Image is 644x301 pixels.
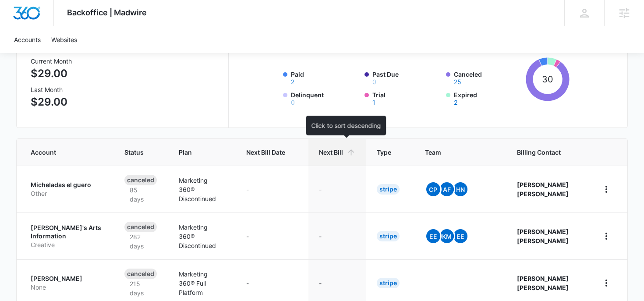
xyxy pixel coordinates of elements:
[179,176,225,203] p: Marketing 360® Discontinued
[31,57,72,66] h3: Current Month
[308,166,366,212] td: -
[377,231,400,241] div: Stripe
[454,90,522,106] label: Expired
[291,79,294,85] button: Paid
[31,181,104,198] a: Micheladas el gueroOther
[31,94,72,110] p: $29.00
[426,229,440,243] span: EE
[124,232,158,251] p: 282 days
[124,148,145,157] span: Status
[599,229,613,243] button: home
[9,26,46,53] a: Accounts
[31,241,104,249] p: Creative
[124,279,158,297] p: 215 days
[372,99,375,106] button: Trial
[599,276,613,290] button: home
[46,26,82,53] a: Websites
[179,223,225,250] p: Marketing 360® Discontinued
[31,283,104,292] p: None
[372,90,441,106] label: Trial
[291,90,359,106] label: Delinquent
[31,189,104,198] p: Other
[453,182,467,196] span: HN
[425,148,483,157] span: Team
[377,148,391,157] span: Type
[517,181,569,198] strong: [PERSON_NAME] [PERSON_NAME]
[179,148,225,157] span: Plan
[599,182,613,196] button: home
[31,85,72,94] h3: Last Month
[319,148,343,157] span: Next Bill
[517,148,578,157] span: Billing Contact
[124,269,157,279] div: Canceled
[236,212,308,259] td: -
[124,175,157,185] div: Canceled
[440,182,454,196] span: AF
[454,99,457,106] button: Expired
[67,8,147,17] span: Backoffice | Madwire
[236,166,308,212] td: -
[517,228,569,244] strong: [PERSON_NAME] [PERSON_NAME]
[372,70,441,85] label: Past Due
[454,79,461,85] button: Canceled
[31,148,91,157] span: Account
[124,222,157,232] div: Canceled
[179,269,225,297] p: Marketing 360® Full Platform
[542,74,553,85] tspan: 30
[31,181,104,189] p: Micheladas el guero
[306,116,386,135] div: Click to sort descending
[31,66,72,81] p: $29.00
[124,185,158,204] p: 85 days
[454,70,522,85] label: Canceled
[377,278,400,288] div: Stripe
[308,212,366,259] td: -
[31,223,104,249] a: [PERSON_NAME]'s Arts InformationCreative
[440,229,454,243] span: KM
[517,275,569,291] strong: [PERSON_NAME] [PERSON_NAME]
[426,182,440,196] span: CP
[291,70,359,85] label: Paid
[246,148,285,157] span: Next Bill Date
[31,274,104,291] a: [PERSON_NAME]None
[31,274,104,283] p: [PERSON_NAME]
[31,223,104,241] p: [PERSON_NAME]'s Arts Information
[453,229,467,243] span: ee
[377,184,400,195] div: Stripe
